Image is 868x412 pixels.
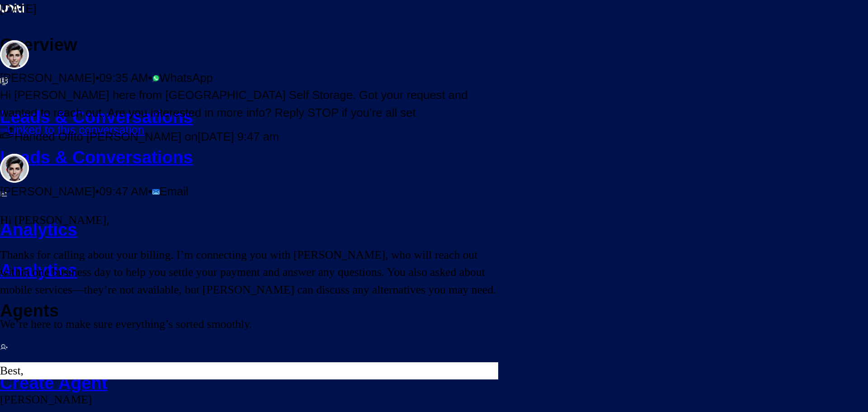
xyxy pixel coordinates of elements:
span: • [148,71,152,84]
span: 09:35 AM [99,71,148,84]
span: • [148,185,152,198]
span: Email [160,185,189,198]
span: • [95,185,99,198]
span: WhatsApp [160,71,213,84]
span: 09:47 AM [99,185,148,198]
span: • [95,71,99,84]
